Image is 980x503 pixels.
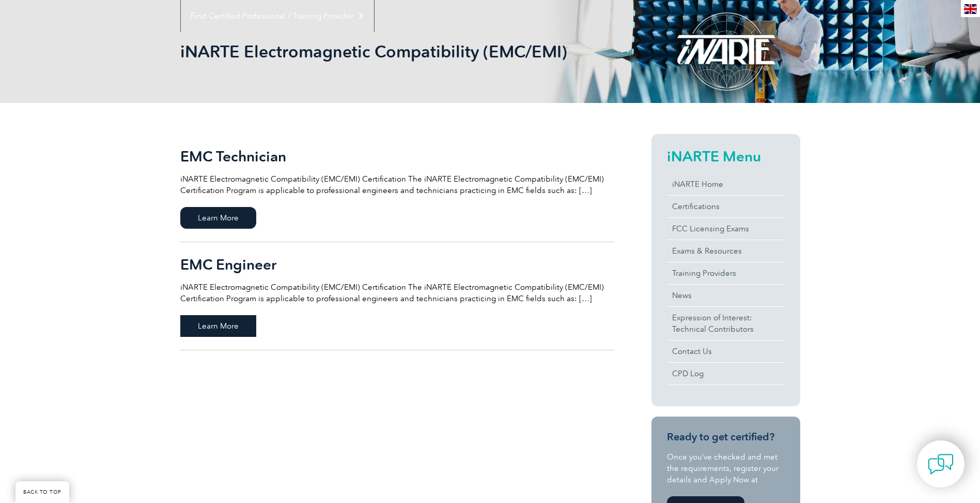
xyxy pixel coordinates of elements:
span: Learn More [180,207,256,229]
a: CPD Log [667,363,785,384]
h2: EMC Technician [180,148,614,165]
a: FCC Licensing Exams [667,218,785,240]
h2: EMC Engineer [180,256,614,273]
p: iNARTE Electromagnetic Compatibility (EMC/EMI) Certification The iNARTE Electromagnetic Compatibi... [180,282,614,304]
h3: Ready to get certified? [667,431,785,443]
a: iNARTE Home [667,173,785,195]
img: en [964,4,977,14]
a: EMC Technician iNARTE Electromagnetic Compatibility (EMC/EMI) Certification The iNARTE Electromag... [180,134,614,242]
a: Training Providers [667,262,785,284]
a: Certifications [667,196,785,217]
span: Learn More [180,315,256,337]
a: News [667,285,785,306]
h1: iNARTE Electromagnetic Compatibility (EMC/EMI) [180,41,577,62]
a: Exams & Resources [667,240,785,262]
p: iNARTE Electromagnetic Compatibility (EMC/EMI) Certification The iNARTE Electromagnetic Compatibi... [180,173,614,196]
a: EMC Engineer iNARTE Electromagnetic Compatibility (EMC/EMI) Certification The iNARTE Electromagne... [180,242,614,350]
a: BACK TO TOP [15,481,69,503]
a: Expression of Interest:Technical Contributors [667,307,785,340]
p: Once you’ve checked and met the requirements, register your details and Apply Now at [667,451,785,485]
a: Contact Us [667,341,785,362]
img: contact-chat.png [928,451,954,477]
h2: iNARTE Menu [667,148,785,165]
